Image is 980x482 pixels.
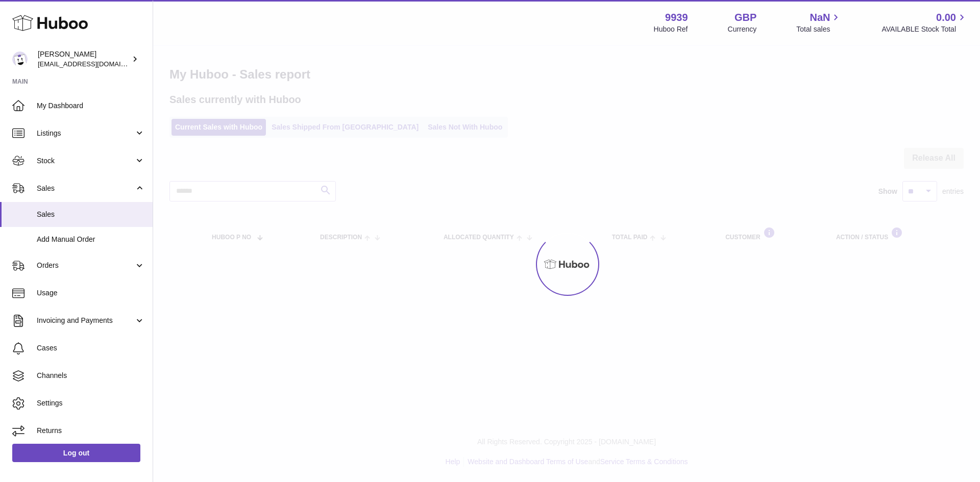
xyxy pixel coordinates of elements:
span: Channels [37,371,145,380]
span: Cases [37,343,145,353]
a: 0.00 AVAILABLE Stock Total [881,11,968,34]
div: Currency [728,24,757,34]
span: Returns [37,426,145,436]
span: Usage [37,288,145,298]
span: Settings [37,398,145,408]
span: 0.00 [936,11,956,24]
img: internalAdmin-9939@internal.huboo.com [12,52,28,67]
span: Orders [37,261,134,270]
span: [EMAIL_ADDRESS][DOMAIN_NAME] [38,60,150,68]
span: AVAILABLE Stock Total [881,24,968,34]
span: Sales [37,184,134,193]
div: [PERSON_NAME] [38,49,130,69]
a: Log out [12,444,140,462]
a: NaN Total sales [796,11,842,34]
span: My Dashboard [37,101,145,111]
span: NaN [810,11,830,24]
span: Invoicing and Payments [37,316,134,325]
strong: GBP [734,11,756,24]
span: Listings [37,129,134,138]
div: Huboo Ref [654,24,688,34]
strong: 9939 [665,11,688,24]
span: Total sales [796,24,842,34]
span: Add Manual Order [37,235,145,244]
span: Stock [37,156,134,166]
span: Sales [37,210,145,219]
